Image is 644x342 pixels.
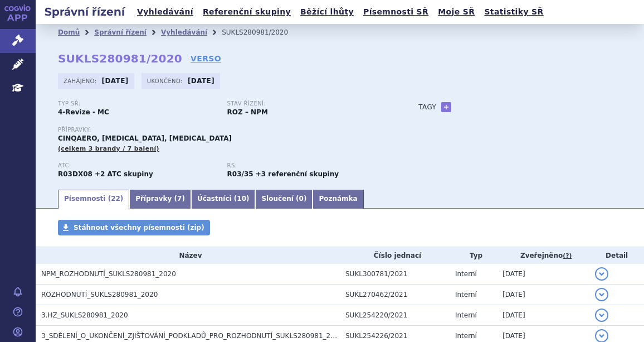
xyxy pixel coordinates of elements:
a: Správní řízení [94,28,147,36]
p: Typ SŘ: [58,100,216,107]
h3: Tagy [418,100,436,114]
span: Zahájeno: [64,76,99,85]
a: Písemnosti (22) [58,190,129,209]
p: ATC: [58,162,216,169]
button: detail [595,267,608,281]
strong: +3 referenční skupiny [256,170,339,178]
strong: mepolizumab [227,170,253,178]
a: Sloučení (0) [255,190,313,209]
span: Interní [455,311,477,319]
p: RS: [227,162,386,169]
button: detail [595,288,608,301]
td: SUKL300781/2021 [340,264,450,285]
th: Název [36,247,340,264]
span: ROZHODNUTÍ_SUKLS280981_2020 [41,291,158,298]
span: NPM_ROZHODNUTÍ_SUKLS280981_2020 [41,270,176,278]
strong: [DATE] [188,77,214,85]
td: SUKL270462/2021 [340,285,450,305]
button: detail [595,309,608,322]
a: Běžící lhůty [297,4,357,20]
strong: 4-Revize - MC [58,108,109,116]
p: Stav řízení: [227,100,386,107]
span: Stáhnout všechny písemnosti (zip) [74,224,204,232]
abbr: (?) [563,252,572,260]
td: [DATE] [497,264,589,285]
a: Účastníci (10) [191,190,256,209]
a: Vyhledávání [134,4,197,20]
th: Zveřejněno [497,247,589,264]
a: Přípravky (7) [129,190,191,209]
a: + [441,102,451,112]
span: Interní [455,332,477,340]
strong: RESLIZUMAB [58,170,92,178]
td: [DATE] [497,285,589,305]
p: Přípravky: [58,127,396,133]
a: Domů [58,28,80,36]
span: 22 [111,195,120,203]
th: Detail [589,247,644,264]
th: Číslo jednací [340,247,450,264]
span: Interní [455,291,477,298]
a: Vyhledávání [161,28,207,36]
span: 3_SDĚLENÍ_O_UKONČENÍ_ZJIŠŤOVÁNÍ_PODKLADŮ_PRO_ROZHODNUTÍ_SUKLS280981_2020 [41,332,343,340]
span: 7 [177,195,182,203]
h2: Správní řízení [36,4,134,20]
span: 10 [237,195,246,203]
td: [DATE] [497,305,589,326]
span: 0 [299,195,304,203]
td: SUKL254220/2021 [340,305,450,326]
strong: +2 ATC skupiny [95,170,153,178]
span: Ukončeno: [147,76,185,85]
a: Písemnosti SŘ [360,4,432,20]
strong: SUKLS280981/2020 [58,52,182,65]
a: VERSO [191,53,221,64]
a: Referenční skupiny [199,4,294,20]
span: 3.HZ_SUKLS280981_2020 [41,311,128,319]
span: Interní [455,270,477,278]
a: Poznámka [313,190,363,209]
a: Statistiky SŘ [481,4,547,20]
span: (celkem 3 brandy / 7 balení) [58,145,159,152]
a: Moje SŘ [435,4,478,20]
a: Stáhnout všechny písemnosti (zip) [58,220,210,235]
strong: ROZ – NPM [227,108,268,116]
li: SUKLS280981/2020 [222,24,303,41]
span: CINQAERO, [MEDICAL_DATA], [MEDICAL_DATA] [58,134,232,142]
strong: [DATE] [102,77,129,85]
th: Typ [450,247,497,264]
